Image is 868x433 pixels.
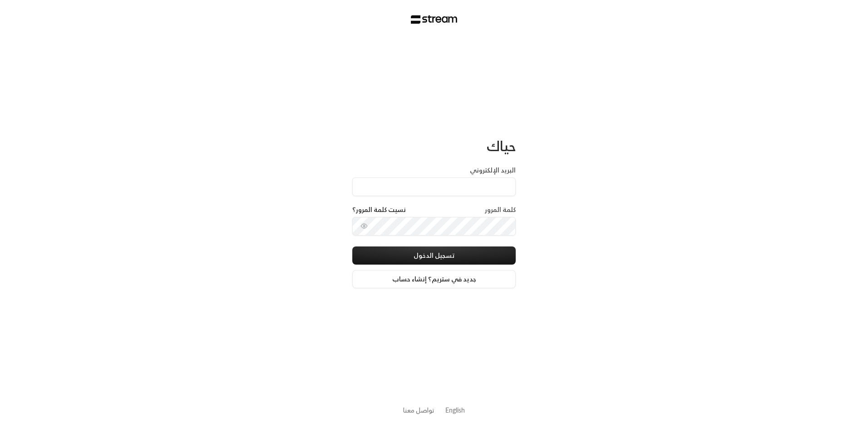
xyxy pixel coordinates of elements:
[485,205,516,214] label: كلمة المرور
[470,166,516,175] label: البريد الإلكتروني
[403,405,434,415] button: تواصل معنا
[411,15,458,24] img: Stream Logo
[352,205,406,214] a: نسيت كلمة المرور؟
[487,134,516,158] span: حياك
[352,270,516,288] a: جديد في ستريم؟ إنشاء حساب
[352,246,516,265] button: تسجيل الدخول
[357,219,371,233] button: toggle password visibility
[445,402,465,418] a: English
[403,404,434,416] a: تواصل معنا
